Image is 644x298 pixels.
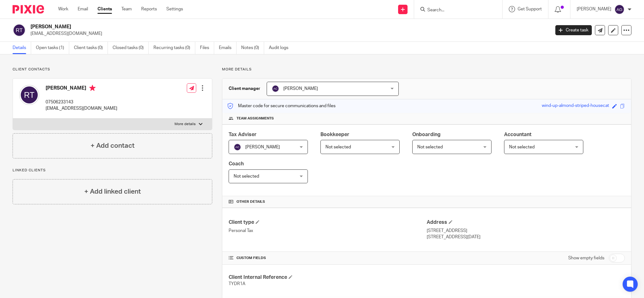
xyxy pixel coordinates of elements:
p: [EMAIL_ADDRESS][DOMAIN_NAME] [46,105,117,112]
a: Open tasks (1) [36,42,69,54]
div: wind-up-almond-striped-housecat [542,102,609,110]
span: Other details [236,199,265,204]
p: More details [175,122,196,127]
a: Notes (0) [241,42,264,54]
span: Not selected [325,145,351,149]
h3: Client manager [229,86,260,92]
span: Not selected [509,145,535,149]
span: Get Support [518,7,542,11]
a: Client tasks (0) [74,42,108,54]
img: Pixie [13,5,44,14]
p: [EMAIL_ADDRESS][DOMAIN_NAME] [31,30,546,37]
a: Audit logs [269,42,293,54]
h4: + Add contact [91,141,135,151]
p: Master code for secure communications and files [227,103,336,109]
p: [STREET_ADDRESS] [427,228,625,234]
span: [PERSON_NAME] [283,86,318,91]
img: svg%3E [13,24,26,37]
img: svg%3E [614,4,625,14]
h4: Client Internal Reference [229,274,427,281]
a: Emails [219,42,236,54]
p: More details [222,67,631,72]
p: 07506233143 [46,99,117,105]
img: svg%3E [234,143,241,151]
a: Settings [166,6,183,12]
a: Email [78,6,88,12]
span: Not selected [234,174,259,179]
h4: + Add linked client [84,187,141,196]
p: Personal Tax [229,228,427,234]
a: Reports [141,6,157,12]
a: Work [58,6,68,12]
span: Accountant [504,132,531,137]
span: Tax Adviser [229,132,257,137]
a: Closed tasks (0) [113,42,149,54]
h2: [PERSON_NAME] [31,24,443,30]
h4: CUSTOM FIELDS [229,256,427,261]
a: Details [13,42,31,54]
a: Files [200,42,214,54]
span: Team assignments [236,116,274,121]
p: Linked clients [13,168,212,173]
h4: Client type [229,219,427,226]
img: svg%3E [272,85,279,92]
i: Primary [89,85,96,91]
p: Client contacts [13,67,212,72]
a: Recurring tasks (0) [153,42,195,54]
a: Create task [555,25,592,35]
h4: Address [427,219,625,226]
span: Not selected [417,145,443,149]
h4: [PERSON_NAME] [46,85,117,93]
img: svg%3E [19,85,39,105]
p: [STREET_ADDRESS][DATE] [427,234,625,240]
span: Coach [229,161,244,166]
input: Search [427,8,483,13]
a: Team [121,6,132,12]
span: Onboarding [412,132,441,137]
p: [PERSON_NAME] [577,6,611,12]
span: TYDR1A [229,282,245,286]
span: Bookkeeper [320,132,349,137]
label: Show empty fields [568,255,604,261]
span: [PERSON_NAME] [245,145,280,149]
a: Clients [97,6,112,12]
